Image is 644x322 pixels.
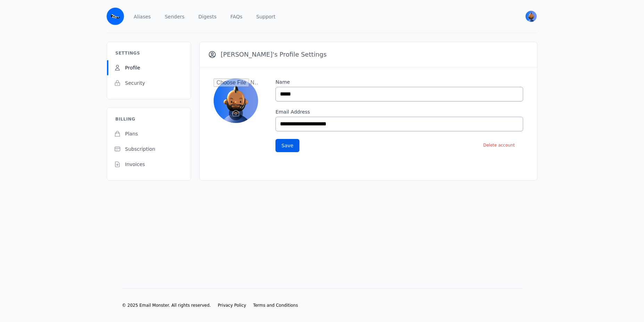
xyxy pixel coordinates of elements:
a: Security [107,75,191,91]
a: Plans [107,126,191,141]
button: User menu [525,10,537,23]
span: Plans [125,130,138,137]
h3: [PERSON_NAME]'s Profile Settings [208,50,327,59]
a: Subscription [107,141,191,157]
button: Delete account [478,138,520,152]
a: Privacy Policy [218,303,246,308]
button: Save [275,139,299,152]
label: Email Address [275,108,523,115]
li: © 2025 Email Monster. All rights reserved. [122,303,211,308]
h3: Settings [107,50,148,60]
a: Terms and Conditions [253,303,298,308]
span: Terms and Conditions [253,303,298,308]
span: Privacy Policy [218,303,246,308]
a: Invoices [107,157,191,172]
h3: Billing [107,116,143,126]
img: Email Monster [107,8,124,25]
span: Profile [125,64,140,71]
span: Invoices [125,161,145,168]
span: Security [125,80,145,86]
span: Subscription [125,146,155,152]
img: Kenny's Avatar [526,11,537,22]
label: Name [275,79,523,85]
a: Profile [107,60,191,75]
